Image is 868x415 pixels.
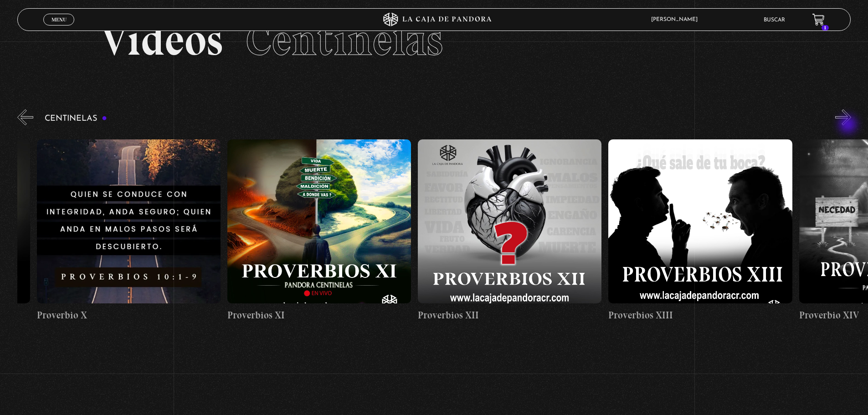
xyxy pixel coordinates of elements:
[37,132,221,329] a: Proverbio X
[227,132,411,329] a: Proverbios XI
[101,19,767,62] h2: Videos
[647,17,707,22] span: [PERSON_NAME]
[48,25,70,31] span: Cerrar
[608,132,792,329] a: Proverbios XIII
[45,114,107,123] h3: Centinelas
[418,132,601,329] a: Proverbios XII
[418,308,601,323] h4: Proverbios XII
[246,14,443,66] span: Centinelas
[835,109,851,125] button: Next
[812,14,825,26] a: 1
[822,25,829,31] span: 1
[227,308,411,323] h4: Proverbios XI
[17,109,33,125] button: Previous
[608,308,792,323] h4: Proverbios XIII
[51,17,67,22] span: Menu
[37,308,221,323] h4: Proverbio X
[764,17,785,23] a: Buscar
